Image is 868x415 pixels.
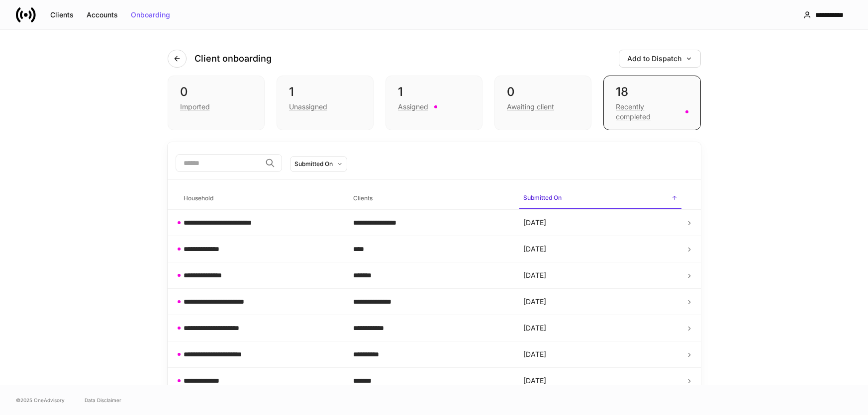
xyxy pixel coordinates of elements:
div: 1Unassigned [277,76,374,130]
td: [DATE] [515,315,685,341]
div: Add to Dispatch [627,55,692,62]
td: [DATE] [515,289,685,315]
span: © 2025 OneAdvisory [16,396,65,404]
button: Clients [44,7,80,23]
button: Onboarding [124,7,177,23]
h4: Client onboarding [194,53,272,65]
button: Submitted On [290,156,347,172]
span: Clients [349,188,511,209]
div: Accounts [87,11,118,18]
button: Add to Dispatch [619,50,701,68]
span: Submitted On [519,188,681,209]
a: Data Disclaimer [85,396,121,404]
div: Submitted On [294,159,333,168]
h6: Submitted On [523,193,562,202]
div: Assigned [398,102,428,112]
div: 1 [289,84,361,100]
span: Household [180,188,342,209]
td: [DATE] [515,368,685,394]
div: 18 [616,84,688,100]
h6: Clients [353,193,373,203]
div: 0 [507,84,579,100]
td: [DATE] [515,236,685,262]
div: 18Recently completed [603,76,700,130]
div: Onboarding [131,11,170,18]
div: Awaiting client [507,102,554,112]
button: Accounts [80,7,124,23]
div: 0Imported [168,76,265,130]
div: Unassigned [289,102,327,112]
div: 0Awaiting client [494,76,591,130]
div: 1Assigned [386,76,482,130]
div: Recently completed [616,102,679,122]
h6: Household [184,193,213,203]
div: Clients [50,11,74,18]
td: [DATE] [515,262,685,289]
td: [DATE] [515,341,685,368]
div: Imported [180,102,210,112]
div: 1 [398,84,470,100]
div: 0 [180,84,252,100]
td: [DATE] [515,210,685,236]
